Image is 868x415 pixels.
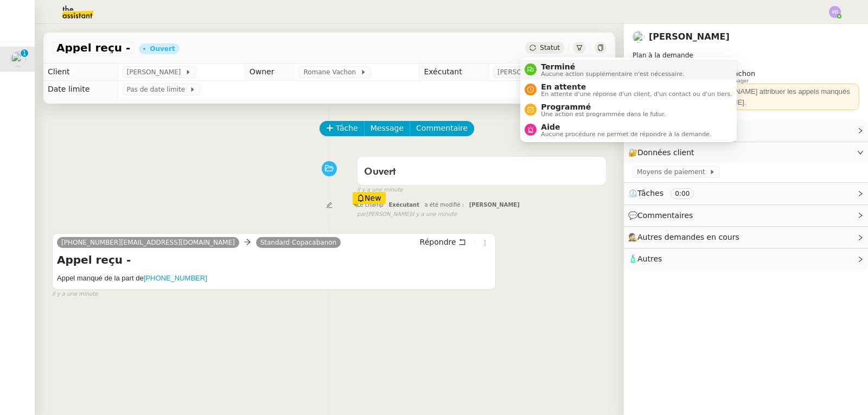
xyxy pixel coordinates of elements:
div: New [353,192,386,204]
div: ⚠️ En l'absence de [PERSON_NAME] attribuer les appels manqués et les e-mails à [PERSON_NAME]. [637,86,855,107]
span: 🧴 [628,254,662,263]
span: 🕵️ [628,233,744,241]
span: En attente d'une réponse d'un client, d'un contact ou d'un tiers. [541,91,732,97]
span: Une action est programmée dans le futur. [541,111,666,117]
span: [PERSON_NAME] [497,67,556,78]
div: 🕵️Autres demandes en cours [624,227,868,248]
span: Appel reçu - [56,42,130,53]
span: Commentaires [637,211,693,220]
div: Ouvert [150,46,175,52]
div: 💬Commentaires [624,205,868,226]
span: [PERSON_NAME] [127,67,185,78]
span: Aucune action supplémentaire n'est nécessaire. [541,71,684,77]
td: Exécutant [419,63,489,81]
span: Autres [637,254,662,263]
button: Répondre [416,236,470,248]
h4: Appel reçu - [57,252,491,267]
div: ⏲️Tâches 0:00 [624,183,868,204]
span: Terminé [541,62,684,71]
td: Client [43,63,118,81]
span: Romane Vachon [303,67,360,78]
span: Statut [540,44,560,52]
button: Tâche [320,121,365,136]
span: Tâches [637,189,663,197]
span: 🔐 [628,146,699,159]
a: Standard Copacabanon [256,238,341,247]
span: Répondre [420,237,456,247]
img: svg [829,6,841,18]
span: [PERSON_NAME] [469,202,520,208]
span: Moyens de paiement [637,167,709,177]
p: 1 [22,49,27,59]
span: Données client [637,148,694,157]
span: il y a une minute [52,290,98,299]
button: Commentaire [410,121,474,136]
span: il y a une minute [411,210,457,219]
span: par [357,210,366,219]
span: Aucune procédure ne permet de répondre à la demande. [541,131,711,137]
span: Programmé [541,103,666,111]
span: Message [371,122,404,135]
small: [PERSON_NAME] [357,210,457,219]
img: users%2FnSvcPnZyQ0RA1JfSOxSfyelNlJs1%2Favatar%2Fp1050537-640x427.jpg [11,52,26,67]
span: Pas de date limite [127,84,189,95]
div: 🔐Données client [624,142,868,163]
span: Commentaire [416,122,468,135]
span: a été modifié : [425,202,464,208]
nz-badge-sup: 1 [21,49,28,57]
div: ⚙️Procédures [624,120,868,141]
span: Exécutant [388,202,419,208]
h5: Appel manqué de la part de [57,273,491,284]
a: [PERSON_NAME] [649,31,730,42]
span: Le champ [357,202,384,208]
td: Owner [245,63,295,81]
span: 💬 [628,211,698,220]
nz-tag: 0:00 [671,188,694,199]
div: 🧴Autres [624,248,868,270]
span: [PHONE_NUMBER][EMAIL_ADDRESS][DOMAIN_NAME] [61,239,235,246]
span: En attente [541,82,732,91]
span: Autres demandes en cours [637,233,739,241]
button: Message [364,121,410,136]
span: Ouvert [364,167,396,177]
span: ⏲️ [628,189,703,197]
span: il y a une minute [357,186,403,195]
a: [PHONE_NUMBER] [144,274,207,282]
span: Aide [541,123,711,131]
span: Tâche [336,122,358,135]
span: Plan à la demande [633,52,693,59]
img: users%2FnSvcPnZyQ0RA1JfSOxSfyelNlJs1%2Favatar%2Fp1050537-640x427.jpg [633,31,644,43]
td: Date limite [43,81,118,98]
